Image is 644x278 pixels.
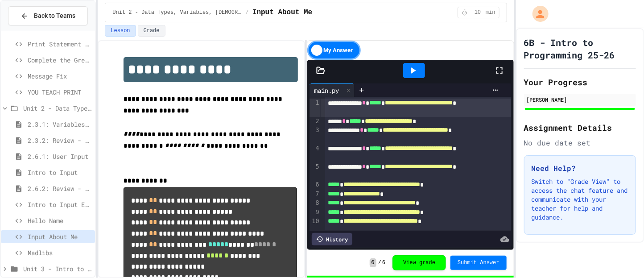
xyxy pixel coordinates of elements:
div: main.py [310,83,355,97]
p: Switch to "Grade View" to access the chat feature and communicate with your teacher for help and ... [532,177,628,222]
span: Message Fix [28,71,91,81]
span: Madlibs [28,248,91,257]
span: 2.6.2: Review - User Input [28,184,91,193]
button: View grade [392,255,446,270]
span: 6 [382,259,385,266]
span: Intro to Input [28,168,91,177]
div: 3 [310,126,321,144]
span: Hello Name [28,216,91,225]
div: No due date set [524,137,636,148]
span: Complete the Greeting [28,55,91,65]
span: Input About Me [252,7,312,18]
h2: Your Progress [524,76,636,88]
div: 9 [310,208,321,217]
div: 10 [310,217,321,226]
span: 6 [370,258,376,267]
span: Print Statement Repair [28,39,91,49]
span: Submit Answer [458,259,500,266]
span: 2.6.1: User Input [28,152,91,161]
span: 2.3.2: Review - Variables and Data Types [28,136,91,145]
div: 2 [310,117,321,126]
div: 1 [310,99,321,117]
button: Submit Answer [450,256,507,270]
span: / [378,259,381,266]
span: min [486,9,495,16]
span: Input About Me [28,232,91,241]
span: Back to Teams [34,11,75,21]
button: Back to Teams [8,6,88,25]
div: History [312,233,352,245]
span: Unit 3 - Intro to Objects [23,264,91,274]
span: Intro to Input Exercise [28,200,91,209]
span: / [246,9,249,16]
div: main.py [310,86,343,95]
div: My Account [523,4,551,24]
span: 2.3.1: Variables and Data Types [28,120,91,129]
div: 8 [310,199,321,207]
span: Unit 2 - Data Types, Variables, [DEMOGRAPHIC_DATA] [112,9,242,16]
h1: 6B - Intro to Programming 25-26 [524,36,636,61]
span: Unit 2 - Data Types, Variables, [DEMOGRAPHIC_DATA] [23,104,91,113]
h3: Need Help? [532,163,628,174]
h2: Assignment Details [524,121,636,134]
div: 6 [310,180,321,189]
div: 4 [310,144,321,162]
div: 5 [310,162,321,181]
div: [PERSON_NAME] [527,95,633,104]
button: Lesson [105,25,136,37]
span: YOU TEACH PRINT [28,87,91,97]
button: Grade [138,25,165,37]
span: 10 [471,9,485,16]
div: 7 [310,190,321,199]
